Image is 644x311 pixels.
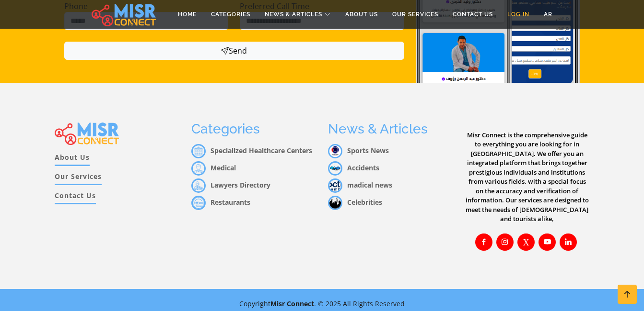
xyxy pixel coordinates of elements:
[191,196,206,210] img: مطاعم
[55,190,96,204] a: Contact Us
[338,5,385,23] a: About Us
[191,163,236,172] a: Medical
[171,5,204,23] a: Home
[191,180,270,189] a: Lawyers Directory
[328,144,342,158] img: Sports News
[191,198,250,207] a: Restaurants
[55,152,90,166] a: About Us
[265,10,322,19] span: News & Articles
[523,237,529,246] i: X
[328,196,342,210] img: Celebrities
[270,299,314,308] span: Misr Connect
[328,178,342,193] img: madical news
[191,161,206,176] img: أطباء
[328,163,379,172] a: Accidents
[537,5,560,23] a: AR
[465,131,590,224] p: Misr Connect is the comprehensive guide to everything you are looking for in [GEOGRAPHIC_DATA]. W...
[517,233,535,251] a: X
[191,144,206,158] img: مراكز الرعاية الصحية المتخصصة
[328,146,389,155] a: Sports News
[191,146,312,155] a: Specialized Healthcare Centers
[191,178,206,193] img: محاماه و قانون
[258,5,338,23] a: News & Articles
[328,161,342,176] img: Accidents
[445,5,500,23] a: Contact Us
[191,121,316,137] h3: Categories
[328,121,453,137] h3: News & Articles
[64,42,404,60] button: Send
[55,121,119,145] img: main.misr_connect
[328,198,382,207] a: Celebrities
[328,180,392,189] a: madical news
[204,5,258,23] a: Categories
[92,2,156,26] img: main.misr_connect
[385,5,445,23] a: Our Services
[55,171,102,185] a: Our Services
[500,5,537,23] a: Log in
